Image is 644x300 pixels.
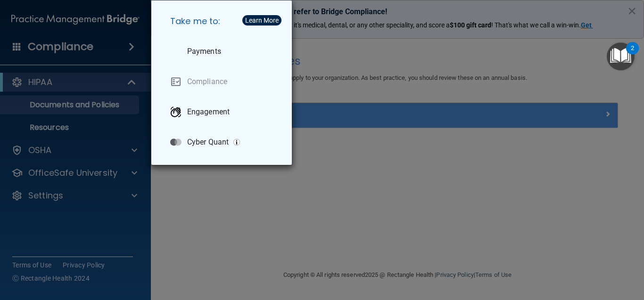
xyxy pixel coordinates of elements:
[607,43,635,70] button: Open Resource Center, 2 new notifications
[163,8,284,34] h5: Take me to:
[187,137,229,147] p: Cyber Quant
[631,48,634,60] div: 2
[163,129,284,155] a: Cyber Quant
[245,17,279,24] div: Learn More
[187,47,221,56] p: Payments
[163,69,284,95] a: Compliance
[242,15,281,26] button: Learn More
[163,99,284,125] a: Engagement
[163,38,284,65] a: Payments
[187,107,230,117] p: Engagement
